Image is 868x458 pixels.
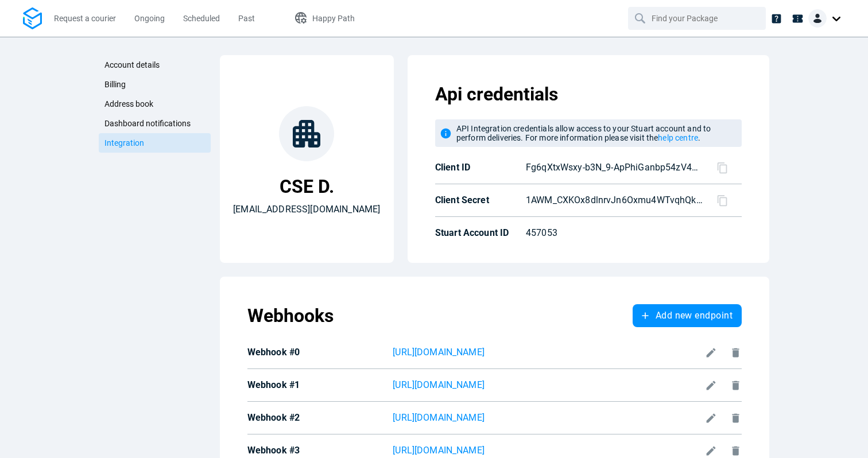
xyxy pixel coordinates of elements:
span: Request a courier [54,14,116,23]
input: Find your Package [652,7,745,29]
p: Webhook #2 [247,412,389,424]
p: Webhook #1 [247,379,389,391]
p: Client Secret [435,195,521,206]
span: Past [238,14,255,23]
span: Happy Path [312,14,355,23]
a: [URL][DOMAIN_NAME] [393,411,700,425]
p: CSE D. [280,175,334,198]
a: [URL][DOMAIN_NAME] [393,346,700,359]
p: [EMAIL_ADDRESS][DOMAIN_NAME] [233,203,380,216]
span: Ongoing [134,14,165,23]
a: Address book [99,94,211,114]
span: Add new endpoint [656,311,733,320]
img: Client [808,9,827,28]
a: Integration [99,133,211,153]
button: Add new endpoint [633,304,742,327]
a: help centre [658,133,698,142]
span: Integration [104,138,144,148]
span: Dashboard notifications [104,119,191,128]
span: Address book [104,99,153,108]
p: Webhook #3 [247,445,389,456]
img: Logo [23,7,42,30]
p: Stuart Account ID [435,227,521,239]
a: Dashboard notifications [99,114,211,133]
a: [URL][DOMAIN_NAME] [393,444,700,457]
p: Api credentials [435,83,742,106]
span: API Integration credentials allow access to your Stuart account and to perform deliveries. For mo... [456,124,711,142]
p: Webhooks [247,304,334,327]
p: 1AWM_CXKOx8dlnrvJn6Oxmu4WTvqhQk6O4ld55Y_Mps [526,193,703,207]
a: Billing [99,75,211,94]
p: 457053 [526,226,690,240]
p: Fg6qXtxWsxy-b3N_9-ApPhiGanbp54zV46w0u0WACSk [526,161,703,174]
span: Account details [104,60,160,69]
p: Webhook #0 [247,347,389,358]
a: [URL][DOMAIN_NAME] [393,378,700,392]
a: Account details [99,55,211,75]
p: Client ID [435,162,521,173]
span: Scheduled [183,14,220,23]
span: Billing [104,80,126,89]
